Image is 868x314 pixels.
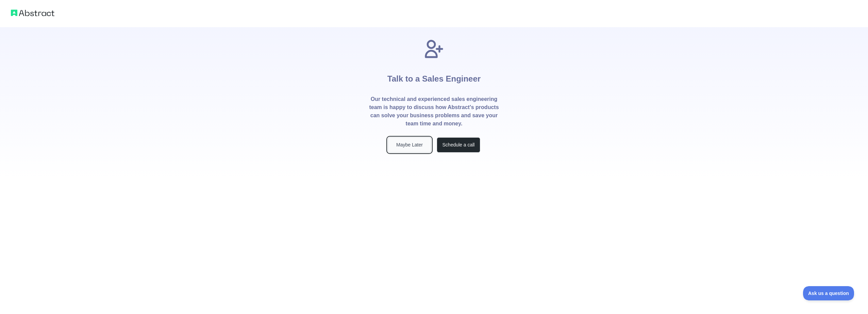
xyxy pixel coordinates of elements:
button: Maybe Later [388,137,431,153]
img: Abstract logo [11,8,54,18]
p: Our technical and experienced sales engineering team is happy to discuss how Abstract's products ... [369,95,499,128]
button: Schedule a call [437,137,480,153]
h1: Talk to a Sales Engineer [387,60,481,95]
iframe: Toggle Customer Support [803,286,854,300]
